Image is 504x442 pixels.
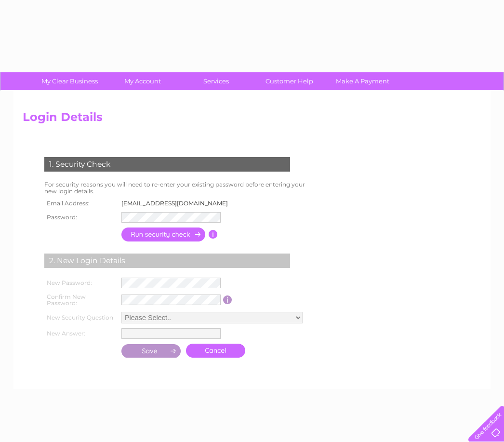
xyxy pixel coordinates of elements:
input: Information [223,295,232,304]
a: Make A Payment [323,72,402,90]
a: Services [176,72,256,90]
th: New Security Question [42,309,119,326]
input: Submit [121,344,181,358]
th: Email Address: [42,197,119,210]
a: My Clear Business [30,72,109,90]
th: New Answer: [42,326,119,341]
input: Information [209,230,218,239]
div: 2. New Login Details [44,254,290,268]
h2: Login Details [23,110,481,129]
th: Confirm New Password: [42,291,119,310]
th: Password: [42,210,119,225]
a: My Account [103,72,183,90]
td: [EMAIL_ADDRESS][DOMAIN_NAME] [119,197,236,210]
th: New Password: [42,275,119,291]
div: 1. Security Check [44,157,290,172]
td: For security reasons you will need to re-enter your existing password before entering your new lo... [42,179,316,197]
a: Customer Help [250,72,329,90]
a: Cancel [186,344,245,358]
